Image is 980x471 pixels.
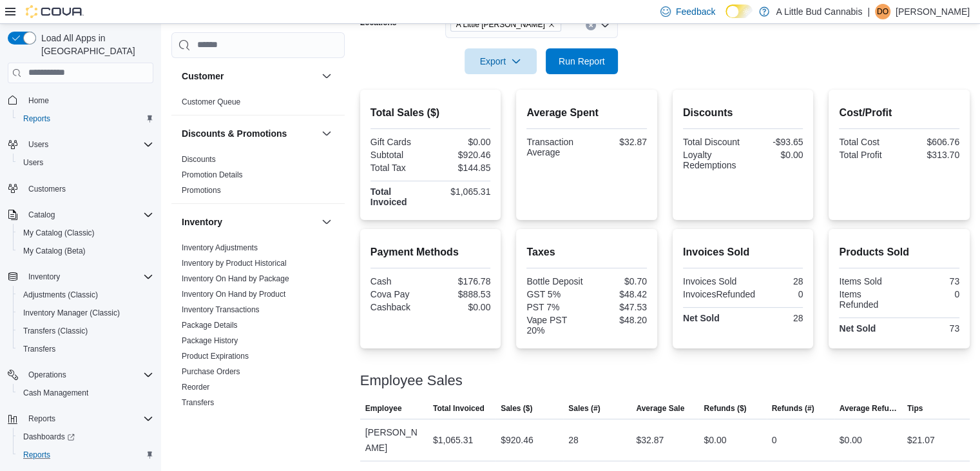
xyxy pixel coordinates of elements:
h3: Employee Sales [360,373,463,388]
div: $48.20 [590,315,647,325]
h3: Inventory [182,215,222,228]
span: Adjustments (Classic) [23,290,98,300]
span: Reorder [182,382,209,392]
span: Inventory On Hand by Product [182,289,285,299]
span: Sales (#) [568,403,600,414]
button: Operations [3,366,159,384]
div: 0 [772,432,777,448]
span: Inventory by Product Historical [182,258,287,268]
div: 0 [760,289,803,299]
span: Export [472,48,529,74]
span: Home [23,92,153,108]
div: GST 5% [526,289,584,299]
h2: Taxes [526,245,647,260]
span: Dashboards [18,429,153,445]
span: Customer Queue [182,97,240,107]
span: Operations [28,370,66,380]
a: Cash Management [18,385,93,401]
div: $32.87 [590,137,647,147]
a: Transfers [182,398,214,407]
div: Gift Cards [370,137,428,147]
div: Discounts & Promotions [171,152,345,203]
button: Users [13,154,159,172]
button: Export [465,48,537,74]
span: Inventory [23,269,153,285]
span: Transfers [18,341,153,357]
span: Inventory On Hand by Package [182,274,289,284]
button: Users [3,135,159,154]
a: Package Details [182,321,238,330]
div: Vape PST 20% [526,315,584,336]
span: Purchase Orders [182,366,240,377]
button: Reports [3,410,159,428]
div: $0.00 [704,432,726,448]
span: Reports [18,447,153,463]
button: Operations [23,367,72,383]
span: Inventory Transactions [182,305,260,315]
div: InvoicesRefunded [683,289,755,299]
a: Inventory Manager (Classic) [18,305,125,321]
span: Dark Mode [725,18,726,19]
span: My Catalog (Classic) [23,228,95,238]
a: Transfers (Classic) [18,323,93,339]
div: Cashback [370,302,428,312]
button: Discounts & Promotions [319,126,334,141]
strong: Total Invoiced [370,186,407,207]
span: Run Report [559,55,605,68]
button: Reports [13,110,159,128]
a: Reports [18,111,55,126]
div: $1,065.31 [433,432,473,448]
span: Adjustments (Classic) [18,287,153,303]
button: Remove A Little Bud Summerland from selection in this group [548,21,555,28]
a: Dashboards [18,429,80,445]
div: 73 [902,276,959,286]
a: Inventory Transactions [182,305,260,314]
a: Inventory On Hand by Package [182,274,289,283]
button: Inventory Manager (Classic) [13,304,159,322]
button: Adjustments (Classic) [13,286,159,304]
a: Package History [182,336,238,345]
p: | [867,4,870,19]
img: Cova [26,5,84,18]
div: Loyalty Redemptions [683,150,740,170]
div: [PERSON_NAME] [360,419,428,461]
span: Catalog [28,210,55,220]
button: Reports [13,446,159,464]
div: $313.70 [902,150,959,160]
a: Home [23,93,54,108]
div: $176.78 [433,276,490,286]
div: Cova Pay [370,289,428,299]
span: Users [23,157,43,168]
p: A Little Bud Cannabis [776,4,862,19]
h2: Payment Methods [370,245,491,260]
a: My Catalog (Beta) [18,243,91,259]
span: My Catalog (Beta) [23,246,86,256]
span: Promotion Details [182,170,243,180]
div: $0.00 [840,432,862,448]
button: Reports [23,411,61,426]
button: My Catalog (Beta) [13,242,159,260]
span: Home [28,95,49,106]
span: Transfers [182,397,214,408]
span: Promotions [182,185,221,195]
div: 28 [568,432,579,448]
span: Inventory Adjustments [182,243,258,253]
div: 0 [902,289,959,299]
span: Average Sale [636,403,684,414]
div: Total Tax [370,163,428,173]
button: Users [23,137,53,152]
button: Inventory [23,269,65,285]
span: My Catalog (Classic) [18,225,153,241]
a: Reports [18,447,55,463]
span: My Catalog (Beta) [18,243,153,259]
div: $0.70 [590,276,647,286]
button: Transfers [13,340,159,358]
button: Catalog [3,206,159,224]
span: Customers [28,184,66,194]
a: Inventory On Hand by Product [182,290,285,299]
span: Users [23,137,153,152]
button: Discounts & Promotions [182,127,316,140]
span: Inventory Manager (Classic) [18,305,153,321]
span: Dashboards [23,432,75,442]
a: Inventory by Product Historical [182,259,287,268]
